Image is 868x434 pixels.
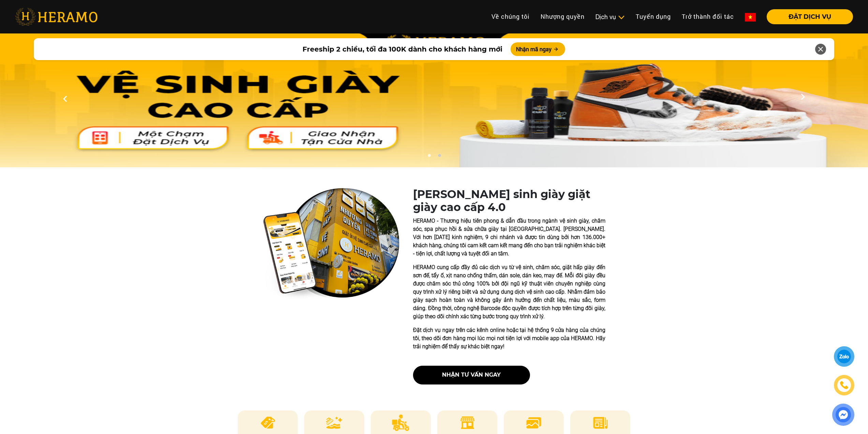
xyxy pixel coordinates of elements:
[413,326,605,351] p: Đặt dịch vụ ngay trên các kênh online hoặc tại hệ thống 9 cửa hàng của chúng tôi, theo dõi đơn hà...
[263,188,399,300] img: heramo-quality-banner
[618,14,625,21] img: subToggleIcon
[392,415,410,431] img: delivery.png
[413,188,605,214] h1: [PERSON_NAME] sinh giày giặt giày cao cấp 4.0
[426,154,432,160] button: 1
[303,44,502,54] span: Freeship 2 chiều, tối đa 100K dành cho khách hàng mới
[413,366,530,384] button: nhận tư vấn ngay
[260,415,276,431] img: pricing.png
[592,415,609,431] img: news.png
[676,9,739,24] a: Trở thành đối tác
[526,415,542,431] img: image.png
[413,217,605,258] p: HERAMO - Thương hiệu tiên phong & dẫn đầu trong ngành vệ sinh giày, chăm sóc, spa phục hồi & sửa ...
[535,9,590,24] a: Nhượng quyền
[840,381,848,389] img: phone-icon
[595,12,625,22] div: Dịch vụ
[459,415,476,431] img: store.png
[15,8,98,26] img: heramo-logo.png
[767,9,853,24] button: ĐẶT DỊCH VỤ
[486,9,535,24] a: Về chúng tôi
[745,13,756,22] img: vn-flag.png
[511,42,565,56] button: Nhận mã ngay
[630,9,676,24] a: Tuyển dụng
[413,263,605,321] p: HERAMO cung cấp đầy đủ các dịch vụ từ vệ sinh, chăm sóc, giặt hấp giày đến sơn đế, tẩy ố, xịt nan...
[436,154,443,160] button: 2
[326,415,342,431] img: process.png
[835,376,853,394] a: phone-icon
[761,14,853,20] a: ĐẶT DỊCH VỤ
